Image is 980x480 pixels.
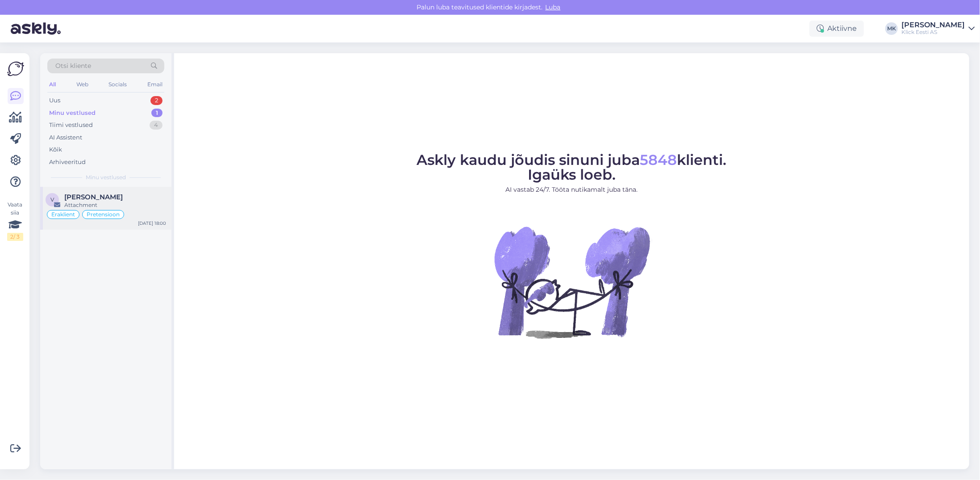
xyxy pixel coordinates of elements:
div: Aktiivne [809,21,864,37]
div: All [47,79,58,90]
div: MK [885,22,898,35]
span: Luba [543,3,563,11]
div: Tiimi vestlused [49,121,93,130]
img: Askly Logo [7,60,24,77]
span: Otsi kliente [55,61,91,71]
div: [PERSON_NAME] [901,21,965,29]
span: Askly kaudu jõudis sinuni juba klienti. Igaüks loeb. [417,151,727,183]
div: Klick Eesti AS [901,29,965,36]
div: Arhiveeritud [49,158,86,167]
p: AI vastab 24/7. Tööta nutikamalt juba täna. [417,185,727,194]
div: Email [146,79,164,90]
div: Uus [49,96,60,105]
div: Attachment [64,201,166,209]
span: Minu vestlused [86,173,126,181]
div: 2 / 3 [7,233,23,241]
img: No Chat active [492,202,652,362]
span: Pretensioon [87,212,120,217]
div: Minu vestlused [49,109,96,118]
a: [PERSON_NAME]Klick Eesti AS [901,21,975,36]
div: Vaata siia [7,201,23,241]
div: Kõik [49,145,62,154]
span: 5848 [640,151,677,168]
div: 2 [150,96,163,105]
div: [DATE] 18:00 [138,220,166,227]
div: Web [75,79,90,90]
span: V [50,196,54,203]
div: 4 [150,121,163,130]
span: Vladlena Vassiljeva [64,193,123,201]
div: 1 [151,109,163,118]
div: AI Assistent [49,133,82,142]
span: Eraklient [51,212,75,217]
div: Socials [107,79,129,90]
